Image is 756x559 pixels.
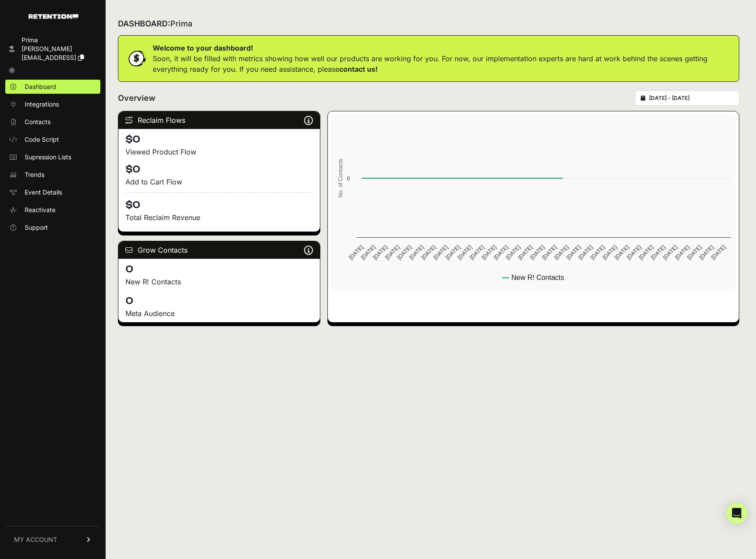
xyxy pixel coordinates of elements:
[337,159,344,198] text: No. of Contacts
[601,244,618,261] text: [DATE]
[125,162,313,177] h4: $0
[5,168,100,182] a: Trends
[553,244,570,261] text: [DATE]
[25,206,55,214] span: Reactivate
[710,244,727,261] text: [DATE]
[5,80,100,94] a: Dashboard
[5,221,100,235] a: Support
[420,244,437,261] text: [DATE]
[125,262,313,276] h4: 0
[637,244,654,261] text: [DATE]
[360,244,377,261] text: [DATE]
[613,244,631,261] text: [DATE]
[468,244,485,261] text: [DATE]
[339,65,378,74] a: contact us!
[170,19,192,28] span: Prima
[456,244,473,261] text: [DATE]
[22,36,97,44] div: Prima
[511,274,564,281] text: New R! Contacts
[153,53,732,74] p: Soon, it will be filled with metrics showing how well our products are working for you. For now, ...
[125,276,313,287] p: New R! Contacts
[577,244,594,261] text: [DATE]
[25,82,56,91] span: Dashboard
[661,244,679,261] text: [DATE]
[686,244,703,261] text: [DATE]
[29,14,78,19] img: Retention.com
[348,244,365,261] text: [DATE]
[396,244,413,261] text: [DATE]
[432,244,449,261] text: [DATE]
[22,45,76,61] span: [PERSON_NAME][EMAIL_ADDRESS]
[5,132,100,147] a: Code Script
[118,18,192,30] h2: DASHBOARD:
[565,244,582,261] text: [DATE]
[650,244,667,261] text: [DATE]
[118,111,320,129] div: Reclaim Flows
[25,135,59,144] span: Code Script
[125,308,313,319] div: Meta Audience
[25,118,51,126] span: Contacts
[125,147,313,157] div: Viewed Product Flow
[444,244,461,261] text: [DATE]
[5,150,100,164] a: Supression Lists
[125,294,313,308] h4: 0
[625,244,642,261] text: [DATE]
[541,244,558,261] text: [DATE]
[25,100,59,109] span: Integrations
[25,153,71,162] span: Supression Lists
[125,48,147,70] img: dollar-coin-05c43ed7efb7bc0c12610022525b4bbbb207c7efeef5aecc26f025e68dcafac9.png
[347,175,350,182] text: 0
[504,244,521,261] text: [DATE]
[371,244,389,261] text: [DATE]
[517,244,534,261] text: [DATE]
[589,244,606,261] text: [DATE]
[25,170,44,179] span: Trends
[14,535,57,544] span: MY ACCOUNT
[118,241,320,259] div: Grow Contacts
[5,185,100,199] a: Event Details
[125,132,313,147] h4: $0
[25,223,48,232] span: Support
[25,188,62,197] span: Event Details
[408,244,425,261] text: [DATE]
[5,526,100,553] a: MY ACCOUNT
[5,203,100,217] a: Reactivate
[492,244,510,261] text: [DATE]
[125,212,313,223] p: Total Reclaim Revenue
[528,244,546,261] text: [DATE]
[5,115,100,129] a: Contacts
[153,44,253,52] strong: Welcome to your dashboard!
[384,244,401,261] text: [DATE]
[674,244,691,261] text: [DATE]
[5,33,100,65] a: Prima [PERSON_NAME][EMAIL_ADDRESS]
[118,92,155,104] h2: Overview
[125,177,313,187] div: Add to Cart Flow
[5,97,100,111] a: Integrations
[726,503,747,524] div: Open Intercom Messenger
[125,192,313,212] h4: $0
[481,244,498,261] text: [DATE]
[698,244,715,261] text: [DATE]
